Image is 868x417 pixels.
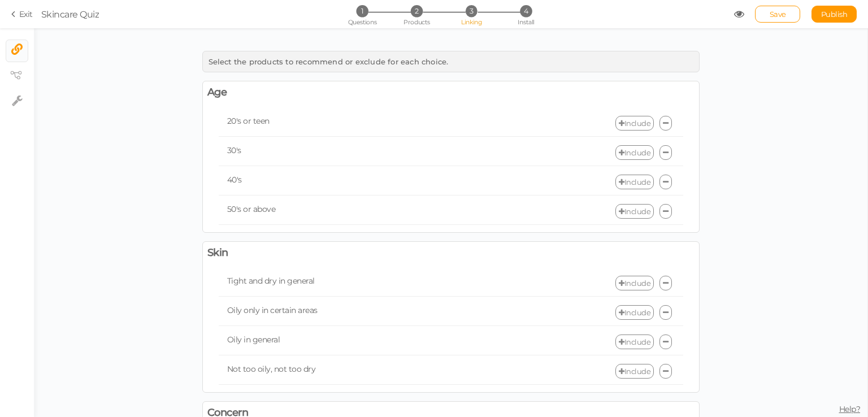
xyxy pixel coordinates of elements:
[466,5,478,17] span: 3
[227,204,276,214] span: 50's or above
[227,276,315,286] span: Tight and dry in general
[207,86,227,99] span: Age
[403,18,430,26] span: Products
[615,276,654,290] a: Include
[615,335,654,349] a: Include
[615,116,654,131] a: Include
[209,57,449,66] span: Select the products to recommend or exclude for each choice.
[41,7,99,21] div: Skincare Quiz
[770,10,786,19] span: Save
[615,175,654,189] a: Include
[227,335,280,345] span: Oily in general
[356,5,368,17] span: 1
[615,145,654,160] a: Include
[461,18,481,26] span: Linking
[227,116,270,126] span: 20's or teen
[11,8,33,20] a: Exit
[227,305,318,315] span: Oily only in certain areas
[615,364,654,379] a: Include
[839,404,861,414] span: Help?
[227,175,242,185] span: 40's
[445,5,498,17] li: 3 Linking
[500,5,552,17] li: 4 Install
[227,145,241,155] span: 30's
[336,5,388,17] li: 1 Questions
[615,204,654,219] a: Include
[411,5,423,17] span: 2
[821,10,848,19] span: Publish
[755,6,800,23] div: Save
[390,5,443,17] li: 2 Products
[227,364,316,374] span: Not too oily, not too dry
[518,18,534,26] span: Install
[348,18,377,26] span: Questions
[615,305,654,320] a: Include
[520,5,532,17] span: 4
[207,246,228,259] span: Skin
